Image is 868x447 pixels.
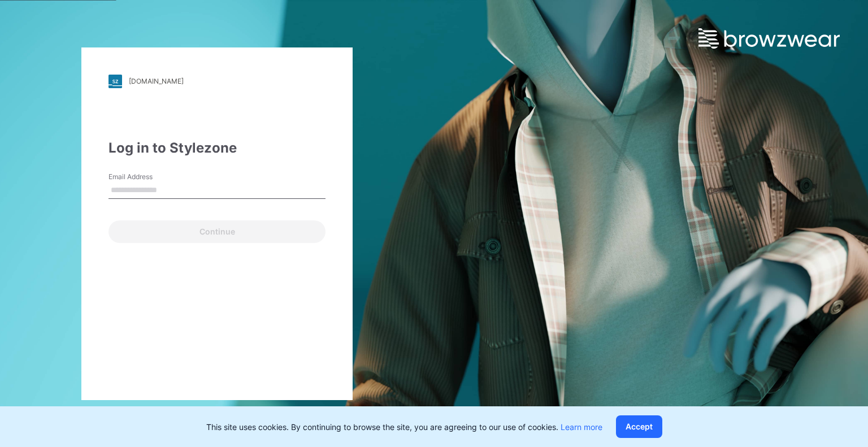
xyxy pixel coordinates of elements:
[108,75,325,88] a: [DOMAIN_NAME]
[616,415,662,438] button: Accept
[108,172,188,182] label: Email Address
[206,421,602,433] p: This site uses cookies. By continuing to browse the site, you are agreeing to our use of cookies.
[698,28,840,49] img: browzwear-logo.e42bd6dac1945053ebaf764b6aa21510.svg
[108,138,325,158] div: Log in to Stylezone
[129,77,184,85] div: [DOMAIN_NAME]
[108,75,122,88] img: stylezone-logo.562084cfcfab977791bfbf7441f1a819.svg
[561,422,602,432] a: Learn more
